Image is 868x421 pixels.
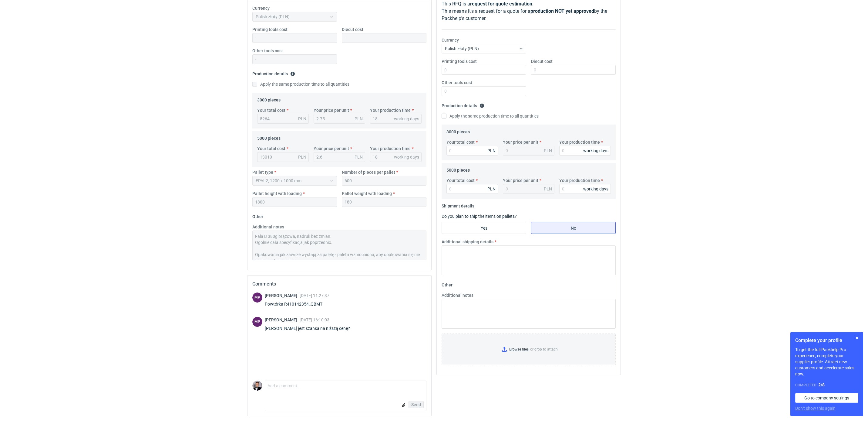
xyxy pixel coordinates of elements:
[265,317,300,322] span: [PERSON_NAME]
[442,37,459,43] label: Currency
[445,46,479,51] span: Polish złoty (PLN)
[265,301,330,307] div: Powtórka R410142354_QBMT
[795,337,858,344] h1: Complete your profile
[442,0,616,22] p: This RFQ is a . This means it's a request for a quote for a by the Packhelp's customer.
[252,5,270,11] label: Currency
[442,113,539,119] label: Apply the same production time to all quantities
[370,145,411,152] label: Your production time
[265,325,357,331] div: [PERSON_NAME] jest szansa na niższą cenę?
[257,145,285,152] label: Your total cost
[314,145,349,152] label: Your price per unit
[257,107,285,113] label: Your total cost
[252,317,262,327] figcaption: MP
[531,222,616,234] label: No
[298,116,306,122] div: PLN
[252,381,262,391] img: Filip Sobolewski
[394,116,419,122] div: working days
[252,212,263,219] legend: Other
[252,69,295,76] legend: Production details
[442,201,474,208] legend: Shipment details
[795,405,836,411] button: Don’t show this again
[355,116,363,122] div: PLN
[544,186,552,192] div: PLN
[531,58,553,64] label: Diecut cost
[442,222,526,234] label: Yes
[442,239,493,245] label: Additional shipping details
[446,146,498,156] input: 0
[442,280,453,287] legend: Other
[257,95,281,102] legend: 3000 pieces
[300,317,329,322] span: [DATE] 16:10:03
[252,231,426,260] textarea: Fala B 380g brązowa, nadruk bez zmian. Ogólnie cała specyfikacja jak poprzednio. Opakowania jak z...
[446,165,470,173] legend: 5000 pieces
[818,382,825,387] strong: 2 / 8
[446,127,470,134] legend: 3000 pieces
[394,154,419,160] div: working days
[559,177,600,183] label: Your production time
[314,107,349,113] label: Your price per unit
[446,139,475,145] label: Your total cost
[265,293,300,298] span: [PERSON_NAME]
[442,58,477,64] label: Printing tools cost
[503,177,538,183] label: Your price per unit
[355,154,363,160] div: PLN
[442,65,526,75] input: 0
[252,224,284,230] label: Additional notes
[446,184,498,194] input: 0
[530,8,594,14] strong: production NOT yet approved
[342,190,392,197] label: Pallet weight with loading
[370,107,411,113] label: Your production time
[503,139,538,145] label: Your price per unit
[252,26,288,33] label: Printing tools cost
[442,214,517,219] label: Do you plan to ship the items on pallets?
[252,280,426,288] h2: Comments
[342,169,395,175] label: Number of pieces per pallet
[795,382,858,388] div: Completed:
[411,402,421,407] span: Send
[487,186,496,192] div: PLN
[252,48,283,54] label: Other tools cost
[342,26,363,33] label: Diecut cost
[583,148,608,154] div: working days
[470,1,532,7] strong: request for quote estimation
[559,139,600,145] label: Your production time
[487,148,496,154] div: PLN
[252,190,302,197] label: Pallet height with loading
[442,86,526,96] input: 0
[583,186,608,192] div: working days
[442,292,473,298] label: Additional notes
[795,393,858,403] a: Go to company settings
[795,347,858,377] p: To get the full Packhelp Pro experience, complete your supplier profile. Attract new customers an...
[300,293,329,298] span: [DATE] 11:27:37
[442,334,615,365] label: or drop to attach
[442,80,472,86] label: Other tools cost
[252,293,262,303] div: Michał Palasek
[531,65,616,75] input: 0
[257,133,281,141] legend: 5000 pieces
[446,177,475,183] label: Your total cost
[252,317,262,327] div: Michał Palasek
[853,334,861,342] button: Skip for now
[409,401,424,408] button: Send
[559,184,611,194] input: 0
[252,81,349,87] label: Apply the same production time to all quantities
[559,146,611,156] input: 0
[252,169,273,175] label: Pallet type
[298,154,306,160] div: PLN
[442,101,484,108] legend: Production details
[252,293,262,303] figcaption: MP
[544,148,552,154] div: PLN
